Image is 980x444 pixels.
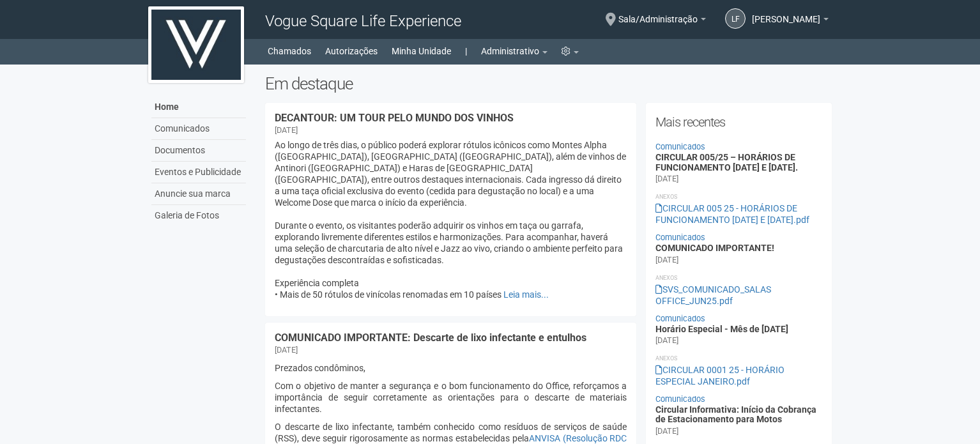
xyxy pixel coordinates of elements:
div: [DATE] [655,425,678,437]
li: Anexos [655,272,822,284]
a: COMUNICADO IMPORTANTE! [655,243,774,253]
a: Comunicados [151,118,246,140]
h2: Mais recentes [655,112,822,132]
div: [DATE] [655,254,678,266]
p: Ao longo de três dias, o público poderá explorar rótulos icônicos como Montes Alpha ([GEOGRAPHIC_... [275,139,627,300]
h2: Em destaque [265,74,832,93]
a: CIRCULAR 005/25 – HORÁRIOS DE FUNCIONAMENTO [DATE] E [DATE]. [655,152,798,172]
a: Comunicados [655,314,705,323]
p: Prezados condôminos, [275,362,627,374]
a: Administrativo [481,42,547,60]
p: Com o objetivo de manter a segurança e o bom funcionamento do Office, reforçamos a importância de... [275,380,627,415]
a: Galeria de Fotos [151,205,246,226]
a: Circular Informativa: Início da Cobrança de Estacionamento para Motos [655,404,816,424]
a: Autorizações [325,42,378,60]
div: [DATE] [655,173,678,185]
a: Comunicados [655,142,705,151]
div: [DATE] [655,335,678,346]
a: SVS_COMUNICADO_SALAS OFFICE_JUN25.pdf [655,284,771,306]
a: Leia mais... [503,289,549,300]
img: logo.jpg [148,6,244,83]
a: LF [725,8,746,29]
span: Sala/Administração [618,2,698,24]
a: Configurações [562,42,579,60]
a: Home [151,96,246,118]
span: Vogue Square Life Experience [265,12,461,30]
a: Sala/Administração [618,16,706,26]
a: Horário Especial - Mês de [DATE] [655,324,788,334]
a: Comunicados [655,233,705,242]
a: Eventos e Publicidade [151,162,246,183]
a: DECANTOUR: UM TOUR PELO MUNDO DOS VINHOS [275,112,514,124]
a: [PERSON_NAME] [752,16,829,26]
li: Anexos [655,353,822,364]
div: [DATE] [275,125,298,136]
a: Minha Unidade [392,42,451,60]
a: COMUNICADO IMPORTANTE: Descarte de lixo infectante e entulhos [275,332,586,344]
a: Chamados [268,42,311,60]
a: Comunicados [655,394,705,404]
a: Anuncie sua marca [151,183,246,205]
a: | [465,42,467,60]
a: Documentos [151,140,246,162]
a: CIRCULAR 0001 25 - HORÁRIO ESPECIAL JANEIRO.pdf [655,365,785,387]
li: Anexos [655,191,822,203]
span: Letícia Florim [752,2,820,24]
a: CIRCULAR 005 25 - HORÁRIOS DE FUNCIONAMENTO [DATE] E [DATE].pdf [655,203,809,225]
div: [DATE] [275,344,298,356]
